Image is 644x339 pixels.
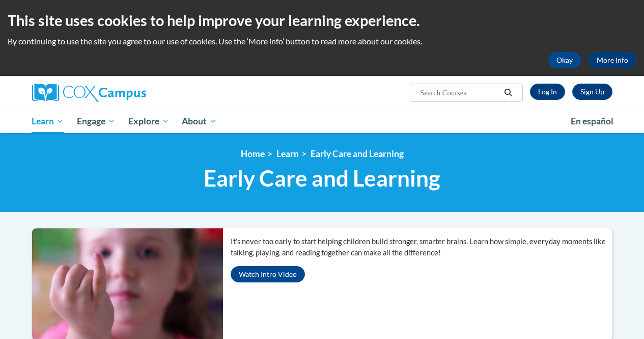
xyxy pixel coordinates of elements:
[589,52,636,68] a: More Info
[572,84,612,100] a: Register
[77,115,115,127] span: Engage
[32,84,146,102] img: Cox Campus
[204,165,440,192] span: Early Care and Learning
[182,115,216,127] span: About
[128,115,169,127] span: Explore
[175,110,223,133] a: About
[276,148,299,159] a: Learn
[500,87,516,99] button: Search
[530,84,565,100] a: Log In
[548,52,581,68] button: Okay
[122,110,176,133] a: Explore
[419,87,500,99] input: Search Courses
[8,36,636,47] p: By continuing to use the site you agree to our use of cookies. Use the ‘More info’ button to read...
[25,110,71,133] a: Learn
[24,110,620,133] div: Main menu
[571,116,613,126] span: En español
[70,110,122,133] a: Engage
[32,84,215,102] a: Cox Campus
[231,266,305,282] button: Watch Intro Video
[231,236,612,258] p: It’s never too early to start helping children build stronger, smarter brains. Learn how simple, ...
[32,115,64,127] span: Learn
[241,148,265,159] a: Home
[8,10,636,31] h2: This site uses cookies to help improve your learning experience.
[564,111,620,132] a: En español
[311,148,404,159] a: Early Care and Learning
